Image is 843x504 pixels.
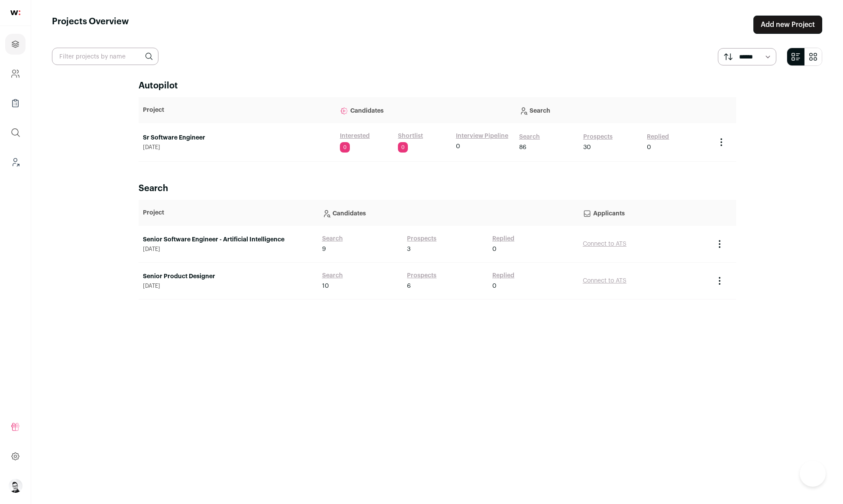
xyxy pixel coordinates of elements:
span: 10 [322,282,329,290]
span: [DATE] [143,283,313,289]
input: Filter projects by name [52,48,158,65]
a: Interested [340,132,370,140]
button: Project Actions [714,239,725,249]
a: Replied [647,133,669,141]
a: Prospects [407,271,436,280]
h1: Projects Overview [52,16,129,34]
p: Applicants [583,204,706,221]
button: Project Actions [716,137,727,147]
a: Senior Product Designer [143,272,313,281]
span: 9 [322,245,326,254]
a: Projects [5,34,26,55]
a: Search [322,271,343,280]
p: Candidates [340,101,510,119]
span: 30 [583,143,591,152]
span: 0 [647,143,651,152]
span: 0 [340,142,350,153]
a: Company and ATS Settings [5,63,26,84]
a: Leads (Backoffice) [5,152,26,172]
iframe: Toggle Customer Support [800,461,826,487]
a: Connect to ATS [583,278,627,284]
h2: Autopilot [139,80,736,92]
a: Search [322,234,343,243]
a: Shortlist [398,132,423,140]
a: Prospects [583,133,613,141]
span: 0 [492,282,497,290]
img: wellfound-shorthand-0d5821cbd27db2630d0214b213865d53afaa358527fdda9d0ea32b1df1b89c2c.svg [10,10,20,15]
a: Add new Project [753,16,822,34]
button: Project Actions [714,276,725,286]
span: 86 [519,143,526,152]
span: 0 [456,142,460,151]
a: Replied [492,234,514,243]
a: Replied [492,271,514,280]
span: [DATE] [143,144,331,151]
a: Prospects [407,234,436,243]
span: 3 [407,245,410,254]
a: Company Lists [5,93,26,114]
p: Project [143,208,313,217]
p: Candidates [322,204,574,221]
span: 6 [407,282,411,290]
a: Interview Pipeline [456,132,508,140]
button: Open dropdown [9,479,23,493]
span: 0 [398,142,408,153]
a: Search [519,133,540,141]
h2: Search [139,182,736,195]
p: Project [143,106,331,114]
a: Senior Software Engineer - Artificial Intelligence [143,235,313,244]
p: Search [519,101,707,119]
img: 13401752-medium_jpg [9,479,23,493]
span: [DATE] [143,246,313,253]
a: Sr Software Engineer [143,133,331,142]
span: 0 [492,245,497,254]
a: Connect to ATS [583,241,627,247]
